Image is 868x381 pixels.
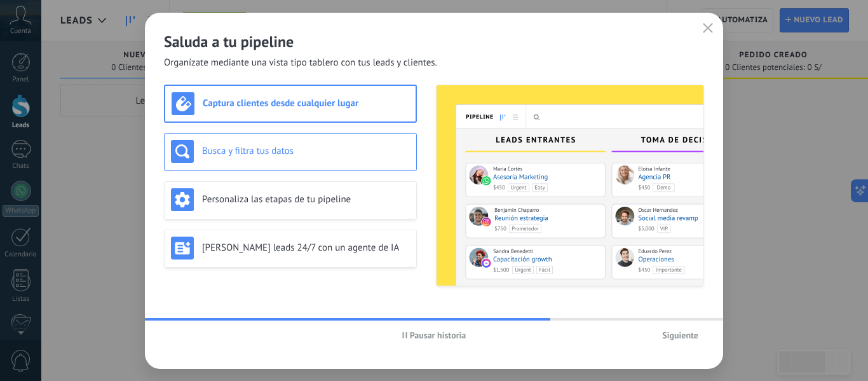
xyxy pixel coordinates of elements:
[202,145,410,157] h3: Busca y filtra tus datos
[410,331,466,340] span: Pausar historia
[656,326,704,345] button: Siguiente
[397,326,472,345] button: Pausar historia
[662,331,698,340] span: Siguiente
[164,57,437,69] span: Organízate mediante una vista tipo tablero con tus leads y clientes.
[164,32,704,52] h2: Saluda a tu pipeline
[202,242,410,254] h3: [PERSON_NAME] leads 24/7 con un agente de IA
[202,193,410,205] h3: Personaliza las etapas de tu pipeline
[203,97,409,109] h3: Captura clientes desde cualquier lugar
